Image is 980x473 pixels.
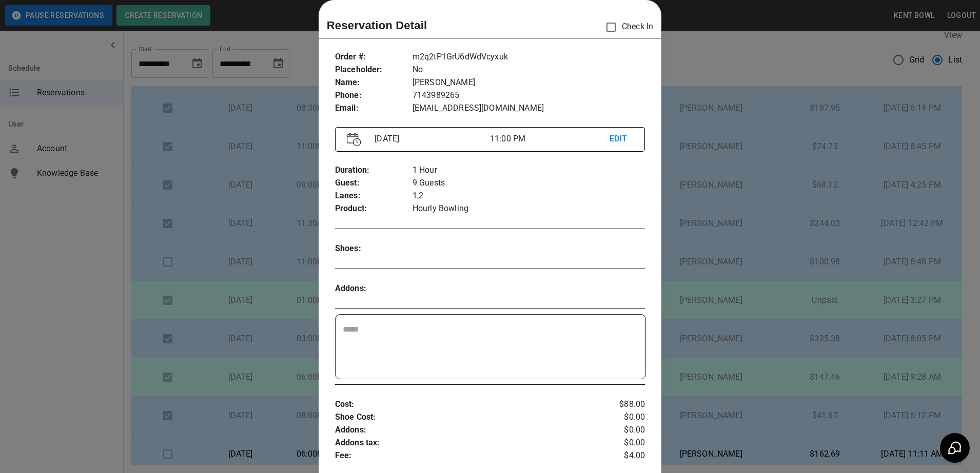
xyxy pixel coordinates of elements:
p: Reservation Detail [327,17,427,34]
p: $4.00 [593,449,645,462]
p: Order # : [335,51,413,64]
p: Cost : [335,398,594,411]
p: No [413,64,645,76]
p: 11:00 PM [490,133,610,145]
p: $0.00 [593,437,645,449]
p: Email : [335,102,413,115]
p: m2q2tP1GrU6dWdVcyxuk [413,51,645,64]
p: Check In [600,16,653,38]
p: Addons : [335,424,594,437]
img: Vector [347,133,361,147]
p: Addons : [335,282,413,295]
p: 1 Hour [413,164,645,177]
p: [PERSON_NAME] [413,76,645,89]
p: 7143989265 [413,89,645,102]
p: [EMAIL_ADDRESS][DOMAIN_NAME] [413,102,645,115]
p: Lanes : [335,190,413,202]
p: Duration : [335,164,413,177]
p: [DATE] [370,133,490,145]
p: Placeholder : [335,64,413,76]
p: $88.00 [593,398,645,411]
p: 9 Guests [413,177,645,190]
p: $0.00 [593,424,645,437]
p: Name : [335,76,413,89]
p: Addons tax : [335,437,594,449]
p: EDIT [610,133,634,146]
p: Fee : [335,449,594,462]
p: Hourly Bowling [413,202,645,215]
p: Product : [335,202,413,215]
p: Shoes : [335,242,413,255]
p: Shoe Cost : [335,411,594,424]
p: 1,2 [413,190,645,202]
p: Phone : [335,89,413,102]
p: $0.00 [593,411,645,424]
p: Guest : [335,177,413,190]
